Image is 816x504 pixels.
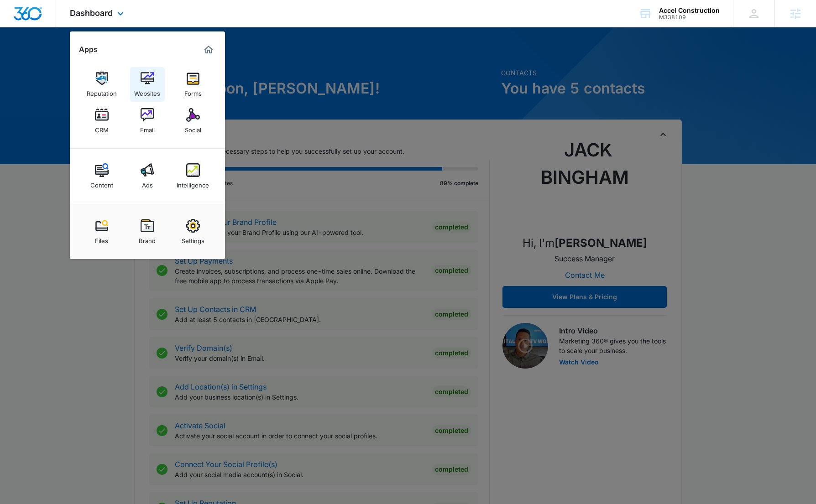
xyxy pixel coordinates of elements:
[142,177,153,189] div: Ads
[87,85,117,97] div: Reputation
[182,233,204,244] div: Settings
[130,67,165,102] a: Websites
[84,67,119,102] a: Reputation
[176,67,210,102] a: Forms
[140,122,155,134] div: Email
[26,15,45,22] div: v 4.0.25
[95,233,108,244] div: Files
[84,159,119,193] a: Content
[201,42,216,57] a: Marketing 360® Dashboard
[176,159,210,193] a: Intelligence
[134,85,160,97] div: Websites
[130,104,165,138] a: Email
[90,177,113,189] div: Content
[139,233,156,244] div: Brand
[15,24,22,31] img: website_grey.svg
[35,54,82,60] div: Domain Overview
[184,85,202,97] div: Forms
[659,7,720,14] div: account name
[177,177,209,189] div: Intelligence
[101,54,154,60] div: Keywords by Traffic
[79,45,98,54] h2: Apps
[130,159,165,193] a: Ads
[95,122,109,134] div: CRM
[176,214,210,249] a: Settings
[91,53,98,60] img: tab_keywords_by_traffic_grey.svg
[130,214,165,249] a: Brand
[25,53,32,60] img: tab_domain_overview_orange.svg
[84,214,119,249] a: Files
[176,104,210,138] a: Social
[84,104,119,138] a: CRM
[659,14,720,21] div: account id
[24,24,100,31] div: Domain: [DOMAIN_NAME]
[185,122,201,134] div: Social
[15,15,22,22] img: logo_orange.svg
[70,8,113,18] span: Dashboard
